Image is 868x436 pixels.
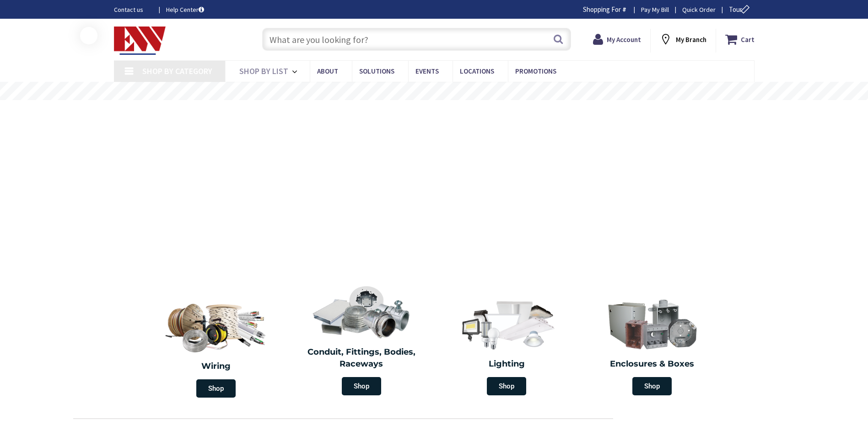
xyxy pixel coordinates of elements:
[437,292,577,400] a: Lighting Shop
[583,5,621,14] span: Shopping For
[415,67,439,75] span: Events
[239,66,288,76] span: Shop By List
[582,292,722,400] a: Enclosures & Boxes Shop
[317,67,338,75] span: About
[342,377,381,395] span: Shop
[148,361,285,372] h2: Wiring
[196,379,236,398] span: Shop
[659,31,706,48] div: My Branch
[291,281,432,400] a: Conduit, Fittings, Bodies, Raceways Shop
[593,31,641,48] a: My Account
[441,358,573,370] h2: Lighting
[725,31,755,48] a: Cart
[741,31,755,48] strong: Cart
[641,5,669,14] a: Pay My Bill
[586,358,718,370] h2: Enclosures & Boxes
[262,28,571,51] input: What are you looking for?
[632,377,672,395] span: Shop
[142,66,212,76] span: Shop By Category
[682,5,716,14] a: Quick Order
[296,346,427,370] h2: Conduit, Fittings, Bodies, Raceways
[622,5,626,14] strong: #
[676,35,706,44] strong: My Branch
[729,5,752,14] span: Tour
[359,67,394,75] span: Solutions
[114,27,166,55] img: Electrical Wholesalers, Inc.
[460,67,494,75] span: Locations
[487,377,526,395] span: Shop
[114,5,151,14] a: Contact us
[515,67,556,75] span: Promotions
[166,5,204,14] a: Help Center
[607,35,641,44] strong: My Account
[144,292,289,402] a: Wiring Shop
